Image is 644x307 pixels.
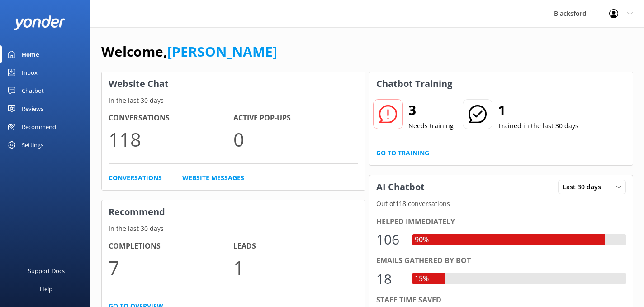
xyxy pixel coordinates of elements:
div: Recommend [22,118,56,136]
h3: AI Chatbot [369,175,431,199]
p: 0 [233,124,358,154]
a: Go to Training [376,148,429,158]
h3: Website Chat [102,72,365,96]
p: 1 [233,252,358,283]
h3: Chatbot Training [369,72,459,96]
h1: Welcome, [101,41,277,62]
p: In the last 30 days [102,224,365,234]
a: Conversations [109,173,162,183]
h2: 1 [498,99,578,121]
p: Trained in the last 30 days [498,121,578,131]
a: Website Messages [182,173,244,183]
div: 90% [412,234,431,246]
div: Settings [22,136,43,154]
div: 15% [412,273,431,285]
h4: Active Pop-ups [233,112,358,124]
h4: Completions [109,240,233,252]
p: In the last 30 days [102,96,365,106]
p: Needs training [408,121,454,131]
div: 18 [376,268,403,290]
div: Inbox [22,63,38,82]
h2: 3 [408,99,454,121]
h3: Recommend [102,200,365,224]
a: [PERSON_NAME] [167,42,277,61]
div: Helped immediately [376,216,626,228]
span: Last 30 days [563,182,606,192]
p: 118 [109,124,233,154]
p: 7 [109,252,233,283]
div: Emails gathered by bot [376,255,626,267]
p: Out of 118 conversations [369,199,633,209]
div: Staff time saved [376,294,626,306]
div: Home [22,45,39,63]
div: Help [40,280,52,298]
div: Reviews [22,100,43,118]
div: Support Docs [28,262,65,280]
img: yonder-white-logo.png [14,15,66,30]
h4: Conversations [109,112,233,124]
h4: Leads [233,240,358,252]
div: 106 [376,229,403,250]
div: Chatbot [22,82,44,100]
